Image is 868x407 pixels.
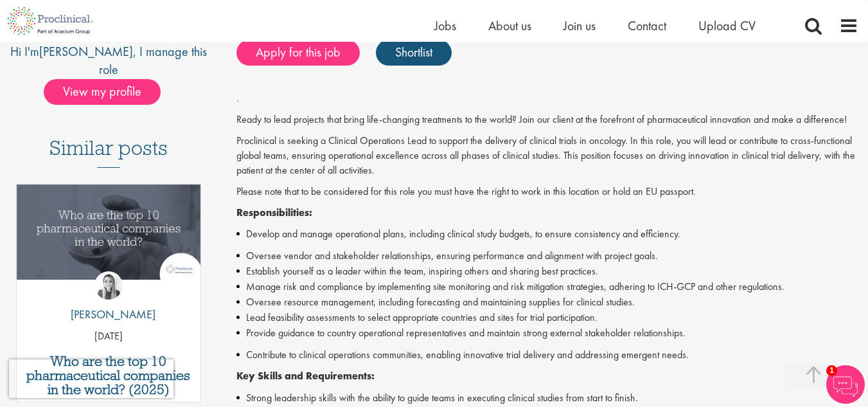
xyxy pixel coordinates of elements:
[236,185,858,199] p: Please note that to be considered for this role you must have the right to work in this location ...
[236,369,375,383] strong: Key Skills and Requirements:
[628,17,666,34] a: Contact
[9,359,173,398] iframe: reCAPTCHA
[826,365,865,404] img: Chatbot
[10,42,208,79] div: Hi I'm , I manage this role
[236,279,858,294] li: Manage risk and compliance by implementing site monitoring and risk mitigation strategies, adheri...
[236,310,858,325] li: Lead feasibility assessments to select appropriate countries and sites for trial participation.
[23,354,194,397] a: Who are the top 10 pharmaceutical companies in the world? (2025)
[236,40,360,66] a: Apply for this job
[236,113,858,127] p: Ready to lead projects that bring life-changing treatments to the world? Join our client at the f...
[17,185,200,280] img: Top 10 pharmaceutical companies in the world 2025
[236,206,312,219] strong: Responsibilities:
[236,134,858,178] p: Proclinical is seeking a Clinical Operations Lead to support the delivery of clinical trials in o...
[236,325,858,341] li: Provide guidance to country operational representatives and maintain strong external stakeholder ...
[236,248,858,264] li: Oversee vendor and stakeholder relationships, ensuring performance and alignment with project goals.
[61,271,155,329] a: Hannah Burke [PERSON_NAME]
[61,306,155,323] p: [PERSON_NAME]
[17,329,200,344] p: [DATE]
[434,17,456,34] a: Jobs
[44,79,161,105] span: View my profile
[698,17,756,34] a: Upload CV
[236,226,858,242] li: Develop and manage operational plans, including clinical study budgets, to ensure consistency and...
[563,17,596,34] a: Join us
[236,390,858,406] li: Strong leadership skills with the ability to guide teams in executing clinical studies from start...
[488,17,531,34] a: About us
[236,264,858,279] li: Establish yourself as a leader within the team, inspiring others and sharing best practices.
[39,43,133,60] a: [PERSON_NAME]
[236,347,858,363] li: Contribute to clinical operations communities, enabling innovative trial delivery and addressing ...
[376,40,452,66] a: Shortlist
[44,82,173,98] a: View my profile
[49,137,168,168] h3: Similar posts
[236,91,858,106] p: .
[94,271,123,300] img: Hannah Burke
[17,185,200,298] a: Link to a post
[236,294,858,310] li: Oversee resource management, including forecasting and maintaining supplies for clinical studies.
[826,365,837,376] span: 1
